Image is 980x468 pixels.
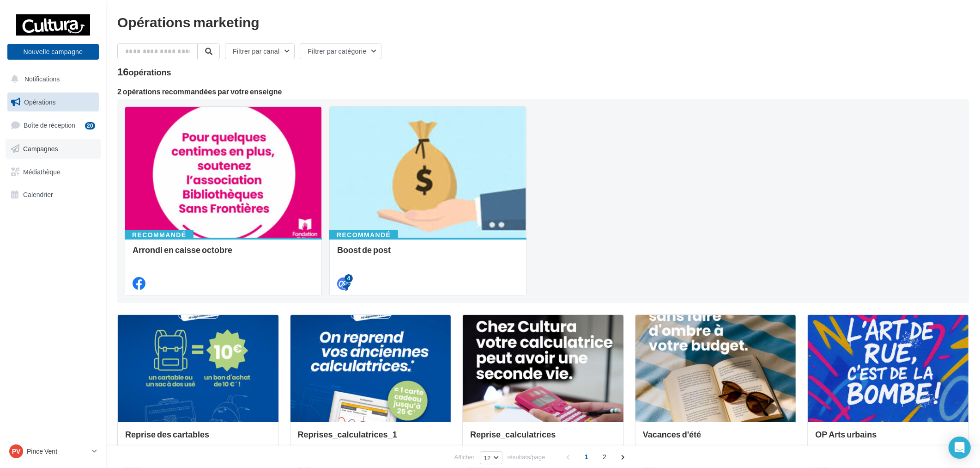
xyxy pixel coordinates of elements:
span: Notifications [24,75,60,83]
div: 4 [345,274,353,283]
a: Opérations [6,92,101,112]
span: 1 [579,450,594,464]
span: Boîte de réception [24,121,75,129]
div: Boost de post [337,245,519,264]
div: Recommandé [329,230,398,240]
div: opérations [128,68,171,76]
div: Opérations marketing [117,15,969,29]
div: OP Arts urbains [815,430,961,448]
a: Boîte de réception20 [6,115,101,135]
span: Médiathèque [23,167,60,175]
span: Afficher [454,453,475,462]
button: Filtrer par catégorie [300,43,381,59]
div: 16 [117,67,171,77]
button: Nouvelle campagne [7,44,99,60]
span: 12 [484,454,491,462]
span: 2 [597,450,612,464]
div: Recommandé [125,230,194,240]
div: Open Intercom Messenger [949,437,971,459]
div: Reprise des cartables [125,430,271,448]
div: Reprise_calculatrices [470,430,616,448]
span: PV [12,447,21,456]
a: Calendrier [6,185,101,204]
span: Campagnes [23,145,58,153]
span: Calendrier [23,191,53,198]
span: Opérations [24,98,55,106]
button: Filtrer par canal [225,43,295,59]
div: Reprises_calculatrices_1 [298,430,444,448]
a: Campagnes [6,139,101,159]
button: Notifications [6,69,97,89]
a: Médiathèque [6,162,101,182]
a: PV Pince Vent [7,443,99,460]
p: Pince Vent [27,447,88,456]
div: 2 opérations recommandées par votre enseigne [117,88,969,95]
span: résultats/page [508,453,545,462]
div: 20 [85,122,95,129]
div: Vacances d'été [643,430,789,448]
button: 12 [480,451,502,464]
div: Arrondi en caisse octobre [133,245,314,264]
